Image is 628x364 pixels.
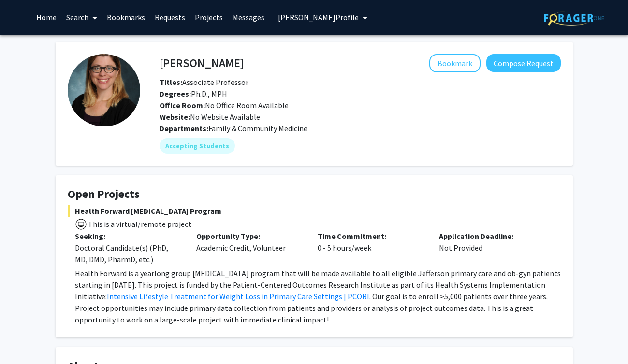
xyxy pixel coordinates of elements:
[208,124,307,133] span: Family & Community Medicine
[587,321,621,357] iframe: Chat
[439,230,546,242] p: Application Deadline:
[150,0,190,34] a: Requests
[160,112,190,122] b: Website:
[87,219,191,229] span: This is a virtual/remote project
[318,230,424,242] p: Time Commitment:
[160,124,208,133] b: Departments:
[196,230,303,242] p: Opportunity Type:
[432,230,553,265] div: Not Provided
[107,292,369,301] a: Intensive Lifestyle Treatment for Weight Loss in Primary Care Settings | PCORI
[160,89,227,98] span: Ph.D., MPH
[102,0,150,34] a: Bookmarks
[160,89,191,98] b: Degrees:
[429,54,481,72] button: Add Amy Cunningham to Bookmarks
[190,0,228,34] a: Projects
[68,187,561,201] h4: Open Projects
[278,13,359,22] span: [PERSON_NAME] Profile
[486,54,561,72] button: Compose Request to Amy Cunningham
[160,77,248,87] span: Associate Professor
[544,11,604,26] img: ForagerOne Logo
[228,0,269,34] a: Messages
[160,100,205,110] b: Office Room:
[160,54,244,72] h4: [PERSON_NAME]
[310,230,432,265] div: 0 - 5 hours/week
[160,112,260,122] span: No Website Available
[160,77,182,87] b: Titles:
[31,0,61,34] a: Home
[75,242,182,265] div: Doctoral Candidate(s) (PhD, MD, DMD, PharmD, etc.)
[160,138,235,154] mat-chip: Accepting Students
[189,230,310,265] div: Academic Credit, Volunteer
[75,230,182,242] p: Seeking:
[75,267,561,325] p: Health Forward is a yearlong group [MEDICAL_DATA] program that will be made available to all elig...
[68,205,561,217] span: Health Forward [MEDICAL_DATA] Program
[61,0,102,34] a: Search
[160,100,289,110] span: No Office Room Available
[68,54,140,126] img: Profile Picture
